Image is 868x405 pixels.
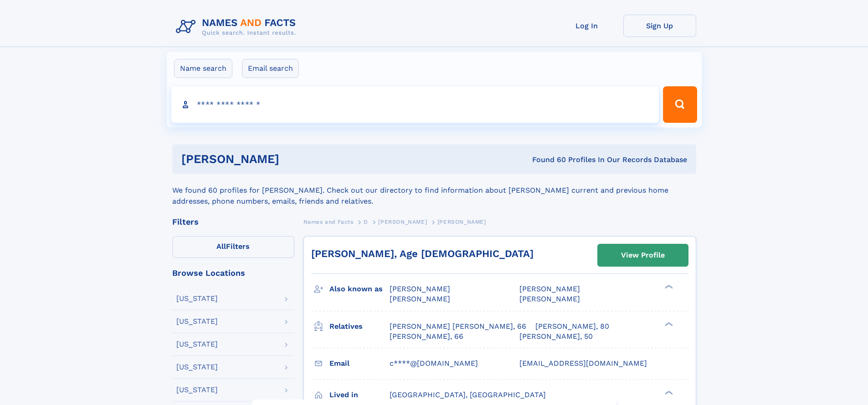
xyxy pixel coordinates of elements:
div: [US_STATE] [176,318,218,325]
a: [PERSON_NAME], 66 [390,331,463,342]
img: Logo Names and Facts [172,15,303,39]
div: We found 60 profiles for [PERSON_NAME]. Check out our directory to find information about [PERSON... [172,174,696,207]
span: [PERSON_NAME] [519,284,580,293]
label: Name search [174,59,232,78]
a: D [364,216,368,227]
a: View Profile [598,244,688,266]
input: search input [171,86,659,123]
div: [US_STATE] [176,363,218,371]
a: [PERSON_NAME], Age [DEMOGRAPHIC_DATA] [311,248,534,259]
span: [PERSON_NAME] [390,295,450,303]
a: [PERSON_NAME] [PERSON_NAME], 66 [390,321,526,331]
span: [PERSON_NAME] [378,219,427,225]
div: [US_STATE] [176,341,218,348]
span: All [216,242,226,251]
span: [GEOGRAPHIC_DATA], [GEOGRAPHIC_DATA] [390,390,546,399]
label: Filters [172,236,294,258]
label: Email search [242,59,299,78]
span: D [364,219,368,225]
a: Sign Up [623,15,696,37]
span: [EMAIL_ADDRESS][DOMAIN_NAME] [519,359,647,368]
a: Names and Facts [303,216,354,227]
div: Browse Locations [172,269,294,277]
span: [PERSON_NAME] [390,284,450,293]
span: [PERSON_NAME] [437,219,486,225]
div: Found 60 Profiles In Our Records Database [406,155,687,165]
button: Search Button [663,86,697,123]
h3: Lived in [329,387,390,403]
div: [US_STATE] [176,295,218,302]
a: [PERSON_NAME] [378,216,427,227]
div: View Profile [621,245,665,266]
a: [PERSON_NAME], 80 [535,321,609,331]
div: [US_STATE] [176,386,218,394]
div: Filters [172,218,294,226]
h3: Email [329,356,390,371]
div: ❯ [663,284,673,290]
span: [PERSON_NAME] [519,295,580,303]
div: ❯ [663,321,673,327]
a: Log In [550,15,623,37]
h3: Also known as [329,281,390,297]
div: ❯ [663,389,673,395]
h1: [PERSON_NAME] [181,153,406,165]
a: [PERSON_NAME], 50 [519,331,593,342]
h3: Relatives [329,319,390,334]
